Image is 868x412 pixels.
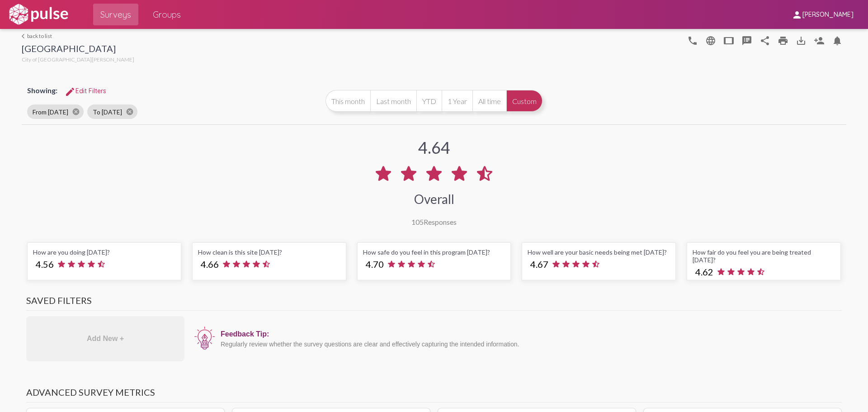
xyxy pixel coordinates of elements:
[784,6,861,23] button: [PERSON_NAME]
[796,35,807,46] mat-icon: Download
[7,3,70,26] img: white-logo.svg
[693,248,835,264] div: How fair do you feel you are being treated [DATE]?
[832,35,843,46] mat-icon: Bell
[27,104,84,119] mat-chip: From [DATE]
[418,137,450,157] div: 4.64
[22,33,134,39] a: back to list
[792,9,802,20] mat-icon: person
[705,35,716,46] mat-icon: language
[702,31,720,49] button: language
[87,104,137,119] mat-chip: To [DATE]
[72,108,80,116] mat-icon: cancel
[57,83,113,99] button: Edit FiltersEdit Filters
[27,86,57,95] span: Showing:
[472,90,506,112] button: All time
[756,31,774,49] button: Share
[65,86,75,97] mat-icon: Edit Filters
[100,6,131,23] span: Surveys
[325,90,370,112] button: This month
[201,259,219,270] span: 4.66
[22,56,134,63] span: City of [GEOGRAPHIC_DATA][PERSON_NAME]
[528,248,670,256] div: How well are your basic needs being met [DATE]?
[411,218,424,226] span: 105
[828,31,846,49] button: Bell
[146,4,188,25] a: Groups
[723,35,734,46] mat-icon: tablet
[93,4,138,25] a: Surveys
[416,90,442,112] button: YTD
[198,248,340,256] div: How clean is this site [DATE]?
[792,31,810,49] button: Download
[530,259,548,270] span: 4.67
[26,295,842,311] h3: Saved Filters
[778,35,788,46] mat-icon: print
[26,387,842,403] h3: Advanced Survey Metrics
[695,266,713,277] span: 4.62
[221,330,837,338] div: Feedback Tip:
[366,259,384,270] span: 4.70
[370,90,416,112] button: Last month
[774,31,792,49] a: print
[153,6,181,23] span: Groups
[814,35,825,46] mat-icon: Person
[738,31,756,49] button: speaker_notes
[193,326,216,351] img: icon12.png
[442,90,472,112] button: 1 Year
[684,31,702,49] button: language
[22,33,27,39] mat-icon: arrow_back_ios
[802,11,854,19] span: [PERSON_NAME]
[363,248,505,256] div: How safe do you feel in this program [DATE]?
[687,35,698,46] mat-icon: language
[22,43,134,56] div: [GEOGRAPHIC_DATA]
[33,248,175,256] div: How are you doing [DATE]?
[126,108,134,116] mat-icon: cancel
[810,31,828,49] button: Person
[506,90,542,112] button: Custom
[221,341,837,348] div: Regularly review whether the survey questions are clear and effectively capturing the intended in...
[414,191,454,207] div: Overall
[741,35,752,46] mat-icon: speaker_notes
[26,316,184,361] div: Add New +
[36,259,54,270] span: 4.56
[411,218,457,226] div: Responses
[759,35,770,46] mat-icon: Share
[65,87,106,95] span: Edit Filters
[720,31,738,49] button: tablet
